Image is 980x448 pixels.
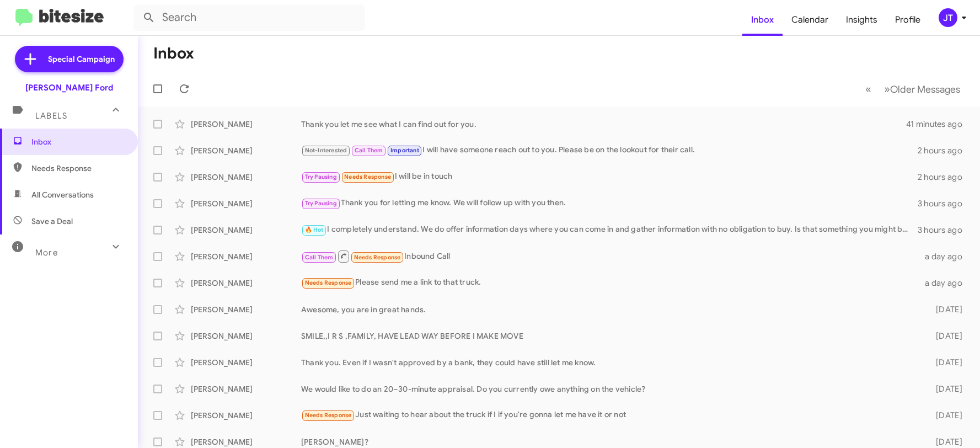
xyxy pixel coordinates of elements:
[918,145,971,156] div: 2 hours ago
[191,225,301,236] div: [PERSON_NAME]
[354,254,401,261] span: Needs Response
[859,78,967,100] nav: Page navigation example
[305,173,337,180] span: Try Pausing
[15,46,124,72] a: Special Campaign
[191,330,301,342] div: [PERSON_NAME]
[305,200,337,207] span: Try Pausing
[906,119,971,130] div: 41 minutes ago
[919,436,971,447] div: [DATE]
[890,83,960,95] span: Older Messages
[919,251,971,262] div: a day ago
[191,172,301,183] div: [PERSON_NAME]
[35,248,58,258] span: More
[301,144,918,157] div: I will have someone reach out to you. Please be on the lookout for their call.
[31,136,125,147] span: Inbox
[25,82,113,93] div: [PERSON_NAME] Ford
[919,304,971,315] div: [DATE]
[390,147,419,154] span: Important
[886,4,929,36] a: Profile
[301,409,919,422] div: Just waiting to hear about the truck if I if you're gonna let me have it or not
[305,147,347,154] span: Not-Interested
[929,8,968,27] button: JT
[31,189,94,200] span: All Conversations
[31,163,125,174] span: Needs Response
[191,304,301,315] div: [PERSON_NAME]
[191,357,301,368] div: [PERSON_NAME]
[919,383,971,394] div: [DATE]
[344,173,391,180] span: Needs Response
[191,278,301,289] div: [PERSON_NAME]
[301,383,919,394] div: We would like to do an 20–30-minute appraisal. Do you currently owe anything on the vehicle?
[919,357,971,368] div: [DATE]
[191,145,301,156] div: [PERSON_NAME]
[301,304,919,315] div: Awesome, you are in great hands.
[133,4,365,31] input: Search
[837,4,886,36] a: Insights
[865,82,871,96] span: «
[301,357,919,368] div: Thank you. Even if I wasn't approved by a bank, they could have still let me know.
[35,111,67,121] span: Labels
[918,172,971,183] div: 2 hours ago
[783,4,837,36] a: Calendar
[301,249,919,263] div: Inbound Call
[919,330,971,342] div: [DATE]
[301,276,919,289] div: Please send me a link to that truck.
[191,198,301,209] div: [PERSON_NAME]
[191,383,301,394] div: [PERSON_NAME]
[305,279,352,286] span: Needs Response
[859,78,878,100] button: Previous
[48,54,115,65] span: Special Campaign
[918,198,971,209] div: 3 hours ago
[191,119,301,130] div: [PERSON_NAME]
[939,8,957,27] div: JT
[301,330,919,342] div: SMILE,,I R S ,FAMILY, HAVE LEAD WAY BEFORE I MAKE MOVE
[31,216,73,227] span: Save a Deal
[877,78,967,100] button: Next
[742,4,783,36] a: Inbox
[153,45,194,62] h1: Inbox
[305,226,324,233] span: 🔥 Hot
[301,436,919,447] div: [PERSON_NAME]?
[301,197,918,210] div: Thank you for letting me know. We will follow up with you then.
[305,254,334,261] span: Call Them
[191,251,301,262] div: [PERSON_NAME]
[301,170,918,183] div: I will be in touch
[191,436,301,447] div: [PERSON_NAME]
[191,410,301,421] div: [PERSON_NAME]
[305,412,352,419] span: Needs Response
[884,82,890,96] span: »
[301,223,918,236] div: I completely understand. We do offer information days where you can come in and gather informatio...
[355,147,383,154] span: Call Them
[301,119,906,130] div: Thank you let me see what I can find out for you.
[919,410,971,421] div: [DATE]
[919,278,971,289] div: a day ago
[918,225,971,236] div: 3 hours ago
